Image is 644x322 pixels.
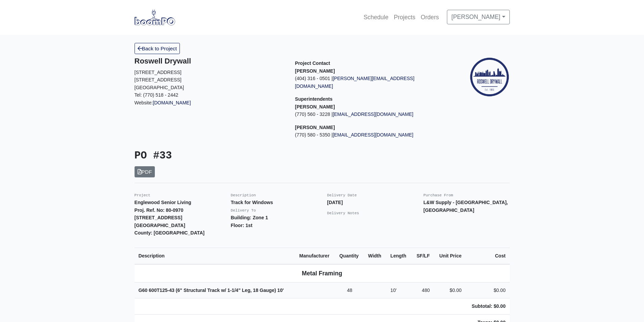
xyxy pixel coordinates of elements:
span: Superintendents [295,96,333,102]
strong: [STREET_ADDRESS] [135,215,183,220]
img: boomPO [135,9,175,25]
a: Back to Project [135,43,180,54]
strong: Building: Zone 1 [231,215,268,220]
th: Description [135,248,295,264]
th: Quantity [335,248,364,264]
th: Length [386,248,411,264]
th: Manufacturer [295,248,335,264]
span: 10' [390,288,397,293]
a: [EMAIL_ADDRESS][DOMAIN_NAME] [333,112,413,117]
p: Tel: (770) 518 - 2442 [135,91,285,99]
p: (770) 560 - 3228 | [295,110,446,118]
strong: [GEOGRAPHIC_DATA] [135,223,185,228]
span: 10' [277,288,284,293]
b: Metal Framing [302,270,342,277]
p: (404) 316 - 0501 | [295,75,446,90]
small: Description [231,193,256,197]
strong: Englewood Senior Living [135,200,191,205]
p: (770) 580 - 5350 | [295,131,446,139]
a: PDF [135,166,155,177]
small: Delivery To [231,208,256,213]
strong: Floor: 1st [231,223,253,228]
h3: PO #33 [135,150,317,162]
p: L&W Supply - [GEOGRAPHIC_DATA], [GEOGRAPHIC_DATA] [424,199,510,214]
span: Project Contact [295,60,330,66]
strong: County: [GEOGRAPHIC_DATA] [135,230,205,236]
a: [PERSON_NAME][EMAIL_ADDRESS][DOMAIN_NAME] [295,76,414,89]
p: [STREET_ADDRESS] [135,76,285,84]
th: Cost [466,248,509,264]
th: SF/LF [411,248,434,264]
h5: Roswell Drywall [135,57,285,66]
strong: Proj. Ref. No: 80-0970 [135,207,184,213]
small: Delivery Notes [327,211,359,215]
a: Projects [391,10,418,25]
a: [EMAIL_ADDRESS][DOMAIN_NAME] [333,132,413,138]
div: Website: [135,57,285,106]
a: Orders [418,10,442,25]
strong: Track for Windows [231,200,273,205]
strong: G60 600T125-43 (6" Structural Track w/ 1-1/4" Leg, 18 Gauge) [139,288,284,293]
td: Subtotal: $0.00 [466,298,509,315]
a: [PERSON_NAME] [447,10,509,24]
small: Purchase From [424,193,453,197]
p: [STREET_ADDRESS] [135,69,285,76]
td: 480 [411,282,434,298]
strong: [PERSON_NAME] [295,104,335,109]
td: 48 [335,282,364,298]
td: $0.00 [434,282,466,298]
strong: [DATE] [327,200,343,205]
small: Project [135,193,150,197]
th: Unit Price [434,248,466,264]
th: Width [364,248,386,264]
p: [GEOGRAPHIC_DATA] [135,84,285,92]
strong: [PERSON_NAME] [295,125,335,130]
small: Delivery Date [327,193,357,197]
strong: [PERSON_NAME] [295,68,335,74]
a: Schedule [361,10,391,25]
a: [DOMAIN_NAME] [153,100,191,105]
td: $0.00 [466,282,509,298]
